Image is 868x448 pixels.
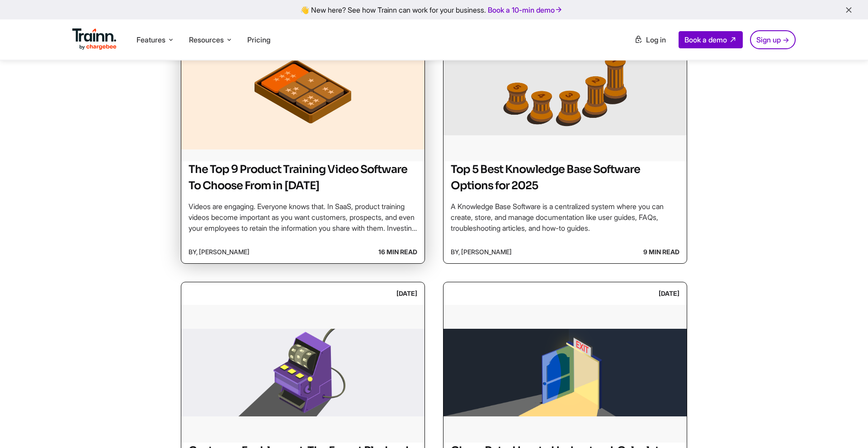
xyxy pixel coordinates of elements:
a: Book a 10-min demo [486,4,565,16]
span: Resources [189,35,224,45]
a: Log in [629,32,671,48]
img: Churn Rate: How to Understand, Calculate, and Reduce Churn to Retain Your Customers [443,305,687,440]
h2: Top 5 Best Knowledge Base Software Options for 2025 [451,161,679,194]
a: Sign up → [750,30,796,49]
p: Videos are engaging. Everyone knows that. In SaaS, product training videos become important as yo... [189,201,417,233]
b: 9 min read [643,244,679,260]
span: by, [PERSON_NAME] [189,244,250,260]
img: Customer Enablement: The Expert Playbook for B2B SaaS Success [181,305,425,440]
img: Top 5 Best Knowledge Base Software Options for 2025 [443,23,687,159]
a: [DATE] The Top 9 Product Training Video Software To Choose From in 2025 The Top 9 Product Trainin... [181,0,425,264]
span: by, [PERSON_NAME] [451,244,512,260]
b: 16 min read [378,244,417,260]
p: A Knowledge Base Software is a centralized system where you can create, store, and manage documen... [451,201,679,233]
div: [DATE] [396,286,417,301]
a: Book a demo [679,31,743,48]
img: Trainn Logo [72,28,117,50]
img: The Top 9 Product Training Video Software To Choose From in 2025 [181,23,425,159]
h2: The Top 9 Product Training Video Software To Choose From in [DATE] [189,161,417,194]
div: 👋 New here? See how Trainn can work for your business. [5,5,863,14]
a: Pricing [247,35,270,44]
span: Features [137,35,165,45]
a: [DATE] Top 5 Best Knowledge Base Software Options for 2025 Top 5 Best Knowledge Base Software Opt... [443,0,687,264]
iframe: Chat Widget [823,405,868,448]
div: [DATE] [659,286,679,301]
span: Book a demo [684,35,727,44]
span: Log in [646,35,666,44]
